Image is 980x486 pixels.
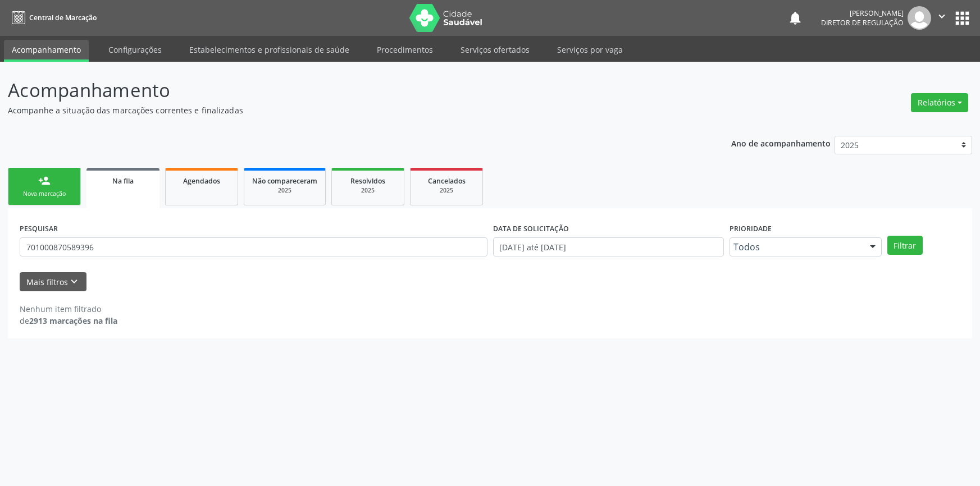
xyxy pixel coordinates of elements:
[369,40,441,59] a: Procedimentos
[340,186,396,195] div: 2025
[931,6,952,30] button: 
[493,220,569,237] label: DATA DE SOLICITAÇÃO
[8,8,97,27] a: Central de Marcação
[787,10,803,26] button: notifications
[20,315,117,327] div: de
[4,40,89,62] a: Acompanhamento
[908,6,931,30] img: img
[29,13,97,22] span: Central de Marcação
[952,8,972,28] button: apps
[20,272,86,292] button: Mais filtroskeyboard_arrow_down
[730,220,772,237] label: Prioridade
[8,76,683,104] p: Acompanhamento
[252,176,317,186] span: Não compareceram
[252,186,317,195] div: 2025
[8,104,683,116] p: Acompanhe a situação das marcações correntes e finalizadas
[821,8,904,18] div: [PERSON_NAME]
[350,176,385,186] span: Resolvidos
[20,303,117,315] div: Nenhum item filtrado
[453,40,537,59] a: Serviços ofertados
[38,175,51,187] div: person_add
[101,40,170,59] a: Configurações
[16,190,72,198] div: Nova marcação
[821,18,904,27] span: Diretor de regulação
[887,236,923,255] button: Filtrar
[20,220,58,237] label: PESQUISAR
[911,93,968,112] button: Relatórios
[112,176,134,186] span: Na fila
[418,186,475,195] div: 2025
[549,40,631,59] a: Serviços por vaga
[29,315,117,326] strong: 2913 marcações na fila
[493,237,724,256] input: Selecione um intervalo
[936,10,948,22] i: 
[731,136,831,150] p: Ano de acompanhamento
[183,176,220,186] span: Agendados
[68,276,80,288] i: keyboard_arrow_down
[181,40,357,59] a: Estabelecimentos e profissionais de saúde
[733,241,859,253] span: Todos
[428,176,466,186] span: Cancelados
[20,237,487,256] input: Nome, CNS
